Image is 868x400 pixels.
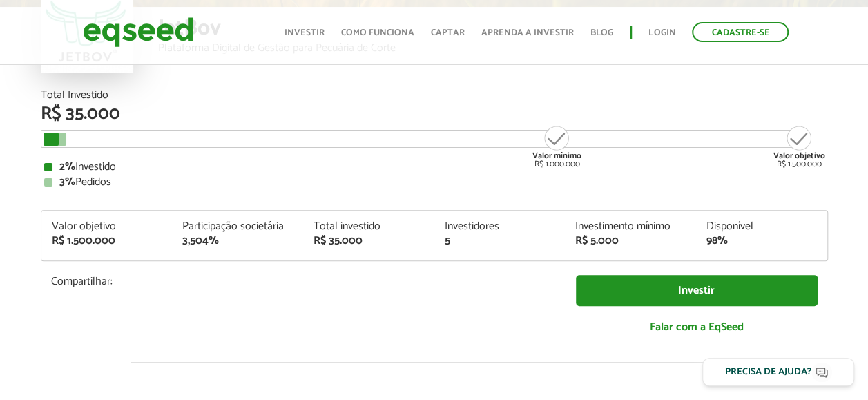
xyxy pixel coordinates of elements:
div: Investido [44,162,824,173]
div: Participação societária [182,221,293,232]
strong: Valor mínimo [532,149,581,162]
a: Investir [576,275,818,306]
strong: 2% [59,158,75,176]
div: R$ 1.000.000 [531,124,583,169]
div: Total investido [314,221,424,232]
div: Investidores [444,221,554,232]
a: Como funciona [341,28,414,37]
img: EqSeed [83,14,193,50]
div: R$ 5.000 [575,236,686,247]
a: Aprenda a investir [481,28,574,37]
div: Valor objetivo [52,221,162,232]
div: R$ 35.000 [41,105,828,123]
a: Falar com a EqSeed [576,313,818,341]
div: R$ 1.500.000 [773,124,825,169]
div: Disponível [706,221,817,232]
div: R$ 1.500.000 [52,236,162,247]
p: Compartilhar: [51,275,555,288]
div: Total Investido [41,90,828,101]
strong: Valor objetivo [773,149,825,162]
div: R$ 35.000 [314,236,424,247]
a: Login [648,28,675,37]
div: 98% [706,236,817,247]
a: Cadastre-se [692,22,789,42]
a: Captar [431,28,465,37]
strong: 3% [59,173,75,191]
div: 3,504% [182,236,293,247]
a: Investir [284,28,325,37]
a: Blog [590,28,613,37]
div: Investimento mínimo [575,221,686,232]
div: Pedidos [44,177,824,188]
div: 5 [444,236,554,247]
